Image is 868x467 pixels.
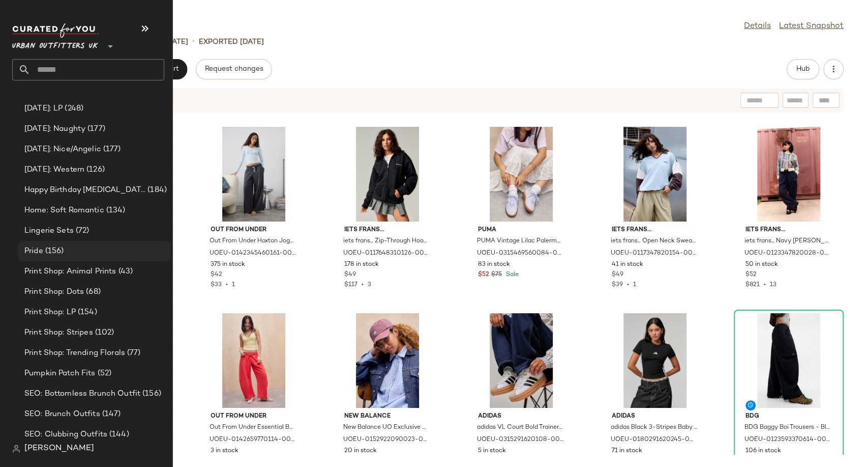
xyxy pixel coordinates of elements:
[744,423,831,432] span: BDG Baggy Boi Trousers - Black M at Urban Outfitters
[202,127,305,222] img: 0142345460161_001_a2
[116,266,133,278] span: (43)
[744,20,771,33] a: Details
[478,447,506,456] span: 5 in stock
[24,327,93,339] span: Print Shop: Stripes
[101,144,121,155] span: (177)
[232,282,235,288] span: 1
[140,388,161,400] span: (156)
[24,429,107,441] span: SEO: Clubbing Outfits
[196,59,272,79] button: Request changes
[209,423,296,432] span: Out From Under Essential Barrel Leg Joggers - Red M at Urban Outfitters
[24,103,63,115] span: [DATE]: LP
[85,123,105,135] span: (177)
[612,282,623,288] span: $39
[611,435,697,445] span: UOEU-0180291620245-000-001
[104,205,126,216] span: (134)
[24,164,84,176] span: [DATE]: Western
[209,237,296,246] span: Out From Under Hoxton Joggers - Black XL at Urban Outfitters
[192,36,195,48] span: •
[478,412,564,421] span: adidas
[344,447,377,456] span: 20 in stock
[737,127,840,222] img: 0123347820028_040_a2
[125,347,141,359] span: (77)
[612,270,623,280] span: $49
[24,123,85,135] span: [DATE]: Naughty
[357,282,368,288] span: •
[344,260,379,269] span: 178 in stock
[477,249,563,258] span: UOEU-0315469560084-000-055
[612,260,643,269] span: 41 in stock
[344,270,356,280] span: $49
[477,423,563,432] span: adidas VL Court Bold Trainers - White Shoe UK 5 at Urban Outfitters
[478,270,489,280] span: $52
[612,447,642,456] span: 71 in stock
[24,205,104,216] span: Home: Soft Romantic
[368,282,371,288] span: 3
[744,435,831,445] span: UOEU-0123593370614-000-001
[745,412,832,421] span: BDG
[211,447,238,456] span: 3 in stock
[745,226,832,235] span: iets frans...
[24,368,96,379] span: Pumpkin Patch Fits
[24,144,101,155] span: [DATE]: Nice/Angelic
[100,408,121,420] span: (147)
[24,184,145,196] span: Happy Birthday [MEDICAL_DATA]
[211,282,222,288] span: $33
[24,408,100,420] span: SEO: Brunch Outfits
[737,313,840,408] img: 0123593370614_001_a2
[336,127,439,222] img: 0117648310126_001_b
[24,388,140,400] span: SEO: Bottomless Brunch Outfit
[770,282,776,288] span: 13
[470,313,573,408] img: 0315291620108_010_b
[12,35,98,53] span: Urban Outfitters UK
[209,435,296,445] span: UOEU-0142659770114-000-060
[24,245,43,257] span: Pride
[76,307,97,318] span: (154)
[93,327,114,339] span: (102)
[478,260,510,269] span: 83 in stock
[344,282,357,288] span: $117
[611,249,697,258] span: UOEU-0117347820154-000-040
[779,20,844,33] a: Latest Snapshot
[623,282,633,288] span: •
[477,237,563,246] span: PUMA Vintage Lilac Palermo Trainers - Lilac Shoe UK 7 at Urban Outfitters
[745,270,757,280] span: $52
[24,225,74,237] span: Lingerie Sets
[211,270,222,280] span: $42
[12,445,20,453] img: svg%3e
[745,282,760,288] span: $821
[344,412,431,421] span: New Balance
[343,237,430,246] span: iets frans... Zip-Through Hoodie - Black L at Urban Outfitters
[796,65,810,73] span: Hub
[343,435,430,445] span: UOEU-0152922090023-000-061
[336,313,439,408] img: 0152922090023_061_m
[491,270,502,280] span: $75
[63,103,83,115] span: (248)
[477,435,563,445] span: UOEU-0315291620108-000-010
[604,127,706,222] img: 0117347820154_040_a2
[24,307,76,318] span: Print Shop: LP
[611,237,697,246] span: iets frans... Open Neck Sweatshirt - Blue XL at Urban Outfitters
[611,423,697,432] span: adidas Black 3-Stripes Baby T-Shirt - Black XS at Urban Outfitters
[760,282,770,288] span: •
[24,443,94,455] span: [PERSON_NAME]
[612,226,698,235] span: iets frans...
[211,412,297,421] span: Out From Under
[745,260,778,269] span: 50 in stock
[222,282,232,288] span: •
[604,313,706,408] img: 0180291620245_001_b
[744,237,831,246] span: iets frans... Navy [PERSON_NAME] Joggers - Blue L at Urban Outfitters
[199,37,264,47] p: Exported [DATE]
[787,59,819,79] button: Hub
[209,249,296,258] span: UOEU-0142345460161-000-001
[745,447,781,456] span: 106 in stock
[744,249,831,258] span: UOEU-0123347820028-000-040
[343,249,430,258] span: UOEU-0117648310126-000-001
[12,23,99,38] img: cfy_white_logo.C9jOOHJF.svg
[24,347,125,359] span: Print Shop: Trending Florals
[633,282,636,288] span: 1
[96,368,112,379] span: (52)
[470,127,573,222] img: 0315469560084_055_m
[24,286,84,298] span: Print Shop: Dots
[478,226,564,235] span: Puma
